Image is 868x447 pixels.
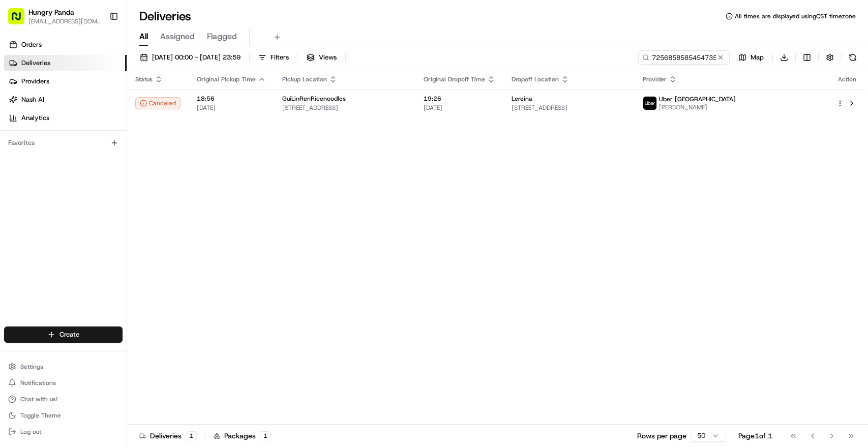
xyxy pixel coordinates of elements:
[638,50,730,65] input: Type to search
[4,425,123,439] button: Log out
[4,37,127,53] a: Orders
[214,431,271,441] div: Packages
[207,31,237,43] span: Flagged
[282,75,327,83] span: Pickup Location
[20,363,43,371] span: Settings
[197,95,266,103] span: 18:56
[197,104,266,112] span: [DATE]
[135,50,245,65] button: [DATE] 00:00 - [DATE] 23:59
[21,113,49,123] span: Analytics
[4,55,127,71] a: Deliveries
[836,75,858,83] div: Action
[139,431,197,441] div: Deliveries
[139,8,191,24] h1: Deliveries
[271,53,289,62] span: Filters
[424,75,485,83] span: Original Dropoff Time
[28,7,74,17] button: Hungry Panda
[20,379,56,387] span: Notifications
[424,104,495,112] span: [DATE]
[4,326,123,343] button: Create
[4,360,123,374] button: Settings
[424,95,495,103] span: 19:26
[319,53,337,62] span: Views
[4,73,127,90] a: Providers
[4,135,123,151] div: Favorites
[20,411,61,420] span: Toggle Theme
[28,17,101,25] button: [EMAIL_ADDRESS][DOMAIN_NAME]
[20,395,57,403] span: Chat with us!
[643,97,656,110] img: uber-new-logo.jpeg
[21,40,42,49] span: Orders
[135,75,153,83] span: Status
[751,53,764,62] span: Map
[21,58,50,68] span: Deliveries
[4,110,127,126] a: Analytics
[512,95,532,103] span: Lereina
[637,431,686,441] p: Rows per page
[4,4,105,28] button: Hungry Panda[EMAIL_ADDRESS][DOMAIN_NAME]
[160,31,195,43] span: Assigned
[135,97,181,109] button: Canceled
[254,50,293,65] button: Filters
[659,95,736,103] span: Uber [GEOGRAPHIC_DATA]
[59,330,79,339] span: Create
[186,431,197,440] div: 1
[21,95,44,104] span: Nash AI
[512,75,559,83] span: Dropoff Location
[643,75,667,83] span: Provider
[659,103,736,111] span: [PERSON_NAME]
[734,50,768,65] button: Map
[282,104,407,112] span: [STREET_ADDRESS]
[260,431,271,440] div: 1
[735,12,856,20] span: All times are displayed using CST timezone
[4,408,123,423] button: Toggle Theme
[21,77,49,86] span: Providers
[197,75,256,83] span: Original Pickup Time
[139,31,148,43] span: All
[20,428,41,436] span: Log out
[4,376,123,390] button: Notifications
[846,50,860,65] button: Refresh
[152,53,241,62] span: [DATE] 00:00 - [DATE] 23:59
[302,50,341,65] button: Views
[282,95,346,103] span: GuiLinRenRicenoodles
[738,431,772,441] div: Page 1 of 1
[4,92,127,108] a: Nash AI
[4,392,123,406] button: Chat with us!
[512,104,626,112] span: [STREET_ADDRESS]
